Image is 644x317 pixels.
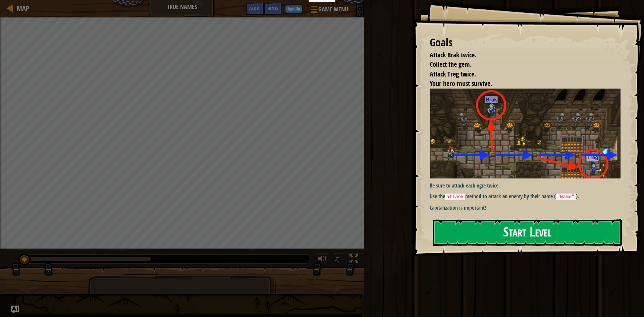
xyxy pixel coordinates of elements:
li: Attack Treg twice. [421,69,619,79]
button: ♫ [332,253,344,267]
span: Your hero must survive. [430,79,492,88]
li: Attack Brak twice. [421,50,619,60]
button: Sign Up [285,5,302,13]
span: Attack Treg twice. [430,69,476,78]
img: True names [430,89,626,178]
button: Toggle fullscreen [347,253,361,267]
span: Hints [267,5,278,11]
button: Game Menu [306,3,352,18]
button: Ask AI [246,3,264,15]
code: "Name" [556,194,576,200]
span: Collect the gem. [430,60,472,69]
span: Ask AI [249,5,261,11]
li: Collect the gem. [421,60,619,69]
button: Adjust volume [316,253,329,267]
code: attack [445,194,465,200]
p: Capitalization is important! [430,204,626,212]
span: ♫ [334,254,340,264]
span: Game Menu [318,5,348,14]
li: Your hero must survive. [421,79,619,89]
p: Be sure to attack each ogre twice. [430,182,626,190]
a: Map [13,4,29,13]
span: Attack Brak twice. [430,50,476,59]
div: Goals [430,35,621,50]
span: Map [17,4,29,13]
button: Start Level [433,219,622,246]
button: Ask AI [11,306,19,314]
p: Use the method to attack an enemy by their name ( ). [430,193,626,201]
